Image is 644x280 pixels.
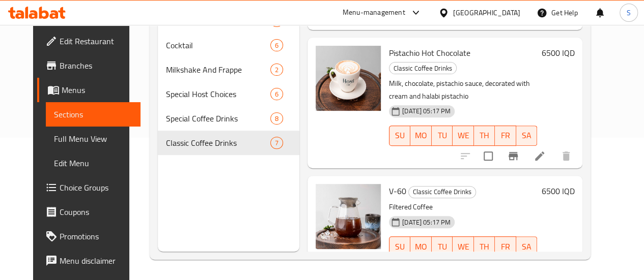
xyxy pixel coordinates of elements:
[495,236,516,257] button: FR
[62,84,132,96] span: Menus
[409,186,475,198] span: Classic Coffee Drinks
[60,206,132,218] span: Coupons
[158,33,299,57] div: Cocktail6
[478,145,499,167] span: Select to update
[37,224,141,248] a: Promotions
[60,255,132,267] span: Menu disclaimer
[271,138,283,148] span: 7
[166,39,270,51] span: Cocktail
[453,126,473,146] button: WE
[457,239,469,254] span: WE
[436,239,449,254] span: TU
[389,126,410,146] button: SU
[432,126,453,146] button: TU
[474,236,495,257] button: TH
[54,108,132,120] span: Sections
[166,137,270,149] span: Classic Coffee Drinks
[541,46,574,60] h6: 6500 IQD
[474,126,495,146] button: TH
[501,144,525,168] button: Branch-specific-item
[499,128,512,143] span: FR
[271,41,283,50] span: 6
[432,236,453,257] button: TU
[495,126,516,146] button: FR
[520,239,533,254] span: SA
[516,126,537,146] button: SA
[37,53,141,78] a: Branches
[408,186,476,198] div: Classic Coffee Drinks
[389,45,470,60] span: Pistachio Hot Chocolate
[46,151,141,175] a: Edit Menu
[534,150,546,162] a: Edit menu item
[499,239,512,254] span: FR
[60,35,132,47] span: Edit Restaurant
[46,102,141,127] a: Sections
[414,128,427,143] span: MO
[60,181,132,194] span: Choice Groups
[316,46,381,111] img: Pistachio Hot Chocolate
[410,236,431,257] button: MO
[166,88,270,100] span: Special Host Choices
[37,175,141,200] a: Choice Groups
[271,89,283,99] span: 6
[414,239,427,254] span: MO
[271,114,283,123] span: 8
[270,64,283,76] div: items
[394,239,406,254] span: SU
[270,112,283,125] div: items
[60,230,132,242] span: Promotions
[478,128,491,143] span: TH
[520,128,533,143] span: SA
[398,217,455,227] span: [DATE] 05:17 PM
[389,62,457,74] div: Classic Coffee Drinks
[554,144,578,168] button: delete
[389,77,537,103] p: Milk, chocolate, pistachio sauce, decorated with cream and halabi pistachio
[410,126,431,146] button: MO
[394,128,406,143] span: SU
[54,157,132,169] span: Edit Menu
[271,65,283,75] span: 2
[158,5,299,159] nav: Menu sections
[37,248,141,273] a: Menu disclaimer
[37,29,141,53] a: Edit Restaurant
[270,39,283,51] div: items
[158,131,299,155] div: Classic Coffee Drinks7
[389,201,537,213] p: Filtered Coffee
[166,112,270,125] span: Special Coffee Drinks
[389,183,406,199] span: V-60
[541,184,574,198] h6: 6500 IQD
[270,88,283,100] div: items
[60,59,132,72] span: Branches
[54,133,132,145] span: Full Menu View
[516,236,537,257] button: SA
[457,128,469,143] span: WE
[398,106,455,116] span: [DATE] 05:17 PM
[166,64,270,76] span: Milkshake And Frappe
[37,200,141,224] a: Coupons
[436,128,449,143] span: TU
[343,7,405,19] div: Menu-management
[389,63,456,74] span: Classic Coffee Drinks
[316,184,381,249] img: V-60
[158,82,299,106] div: Special Host Choices6
[46,127,141,151] a: Full Menu View
[37,78,141,102] a: Menus
[453,236,473,257] button: WE
[389,236,410,257] button: SU
[478,239,491,254] span: TH
[158,106,299,131] div: Special Coffee Drinks8
[453,7,520,18] div: [GEOGRAPHIC_DATA]
[158,57,299,82] div: Milkshake And Frappe2
[627,7,631,18] span: S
